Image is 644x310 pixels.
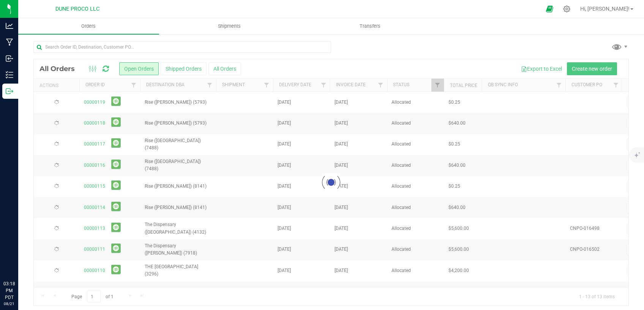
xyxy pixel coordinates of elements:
[562,5,571,13] div: Manage settings
[6,38,13,46] inline-svg: Manufacturing
[3,301,15,307] p: 08/21
[541,2,558,16] span: Open Ecommerce Menu
[6,71,13,79] inline-svg: Inventory
[159,18,300,34] a: Shipments
[55,6,99,12] span: DUNE PROCO LLC
[3,280,15,301] p: 03:18 PM PDT
[580,6,630,12] span: Hi, [PERSON_NAME]!
[6,22,13,30] inline-svg: Analytics
[18,18,159,34] a: Orders
[33,41,331,53] input: Search Order ID, Destination, Customer PO...
[6,87,13,95] inline-svg: Outbound
[8,249,30,272] iframe: Resource center
[208,23,251,30] span: Shipments
[6,55,13,62] inline-svg: Inbound
[349,23,391,30] span: Transfers
[71,23,106,30] span: Orders
[300,18,441,34] a: Transfers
